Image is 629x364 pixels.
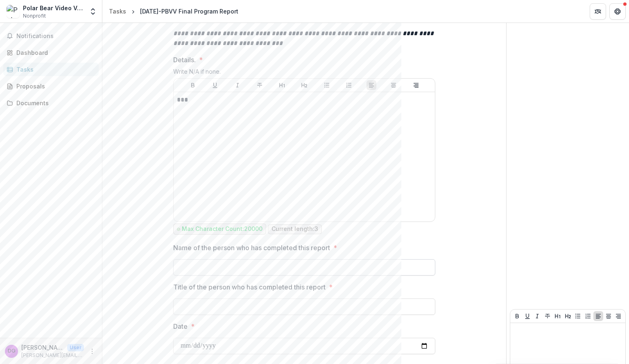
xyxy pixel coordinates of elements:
p: Max Character Count: 20000 [182,226,262,233]
button: Italicize [532,311,542,321]
a: Tasks [106,5,129,17]
p: Title of the person who has completed this report [173,282,326,292]
div: Polar Bear Video Ventures Inc. [23,4,84,12]
div: Write N/A if none. [173,68,435,78]
button: Ordered List [583,311,593,321]
a: Tasks [3,63,99,76]
img: Polar Bear Video Ventures Inc. [7,5,20,18]
p: User [67,344,84,351]
button: Align Right [411,80,421,90]
button: Ordered List [344,80,354,90]
button: Align Center [389,80,398,90]
button: More [87,346,97,356]
button: Heading 1 [277,80,287,90]
div: Tasks [16,65,92,74]
a: Proposals [3,79,99,93]
div: Daria Gromova [8,348,16,354]
button: Strike [255,80,265,90]
button: Heading 2 [299,80,309,90]
button: Align Right [613,311,623,321]
p: Date [173,321,188,331]
button: Heading 1 [553,311,563,321]
p: [PERSON_NAME] [21,343,64,352]
div: Documents [16,99,92,107]
button: Bullet List [573,311,583,321]
button: Partners [590,3,606,20]
div: Proposals [16,82,92,90]
div: Dashboard [16,48,92,57]
button: Align Left [593,311,603,321]
button: Notifications [3,29,99,43]
button: Underline [210,80,220,90]
button: Italicize [233,80,242,90]
p: Name of the person who has completed this report [173,243,330,253]
button: Bold [512,311,522,321]
button: Bullet List [322,80,332,90]
button: Align Center [604,311,613,321]
span: Notifications [16,33,95,40]
span: Nonprofit [23,12,46,20]
button: Heading 2 [563,311,573,321]
a: Documents [3,96,99,110]
div: [DATE]-PBVV Final Program Report [140,7,238,16]
button: Underline [523,311,532,321]
button: Open entity switcher [87,3,99,20]
nav: breadcrumb [106,5,242,17]
p: [PERSON_NAME][EMAIL_ADDRESS][DOMAIN_NAME] [21,352,84,359]
button: Bold [188,80,198,90]
button: Strike [543,311,552,321]
p: Current length: 3 [272,226,318,233]
button: Align Left [367,80,376,90]
p: Details. [173,55,196,65]
div: Tasks [109,7,126,16]
a: Dashboard [3,46,99,59]
button: Get Help [609,3,626,20]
